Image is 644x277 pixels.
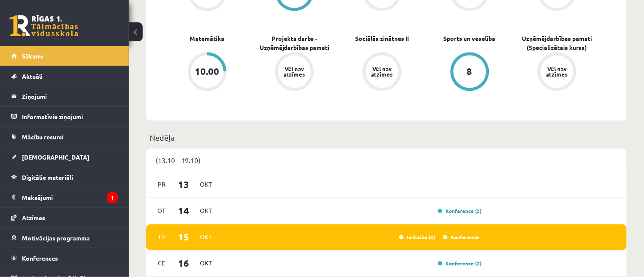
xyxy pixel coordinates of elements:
a: Digitālie materiāli [11,167,118,187]
span: Okt [197,178,215,191]
span: 16 [171,256,197,271]
a: Maksājumi1 [11,188,118,207]
span: Tr [153,231,171,244]
div: (13.10 - 19.10) [146,149,627,172]
div: Vēl nav atzīmes [370,66,394,77]
span: 15 [171,230,197,244]
a: Matemātika [190,34,224,43]
a: Sports un veselība [444,34,496,43]
div: Vēl nav atzīmes [545,66,569,77]
span: Okt [197,257,215,270]
a: 10.00 [163,52,251,93]
p: Nedēļa [150,132,623,144]
a: Konference (2) [438,260,482,267]
a: Sākums [11,46,118,66]
a: Vēl nav atzīmes [513,52,601,93]
span: Ot [153,204,171,218]
span: Digitālie materiāli [22,173,73,181]
a: Vēl nav atzīmes [338,52,426,93]
span: Pr [153,178,171,191]
a: Konference [443,234,479,241]
span: Sākums [22,52,44,60]
span: Konferences [22,254,58,262]
a: Konference (3) [438,208,482,215]
legend: Informatīvie ziņojumi [22,107,118,126]
a: [DEMOGRAPHIC_DATA] [11,147,118,167]
a: Sociālās zinātnes II [355,34,409,43]
a: Ziņojumi [11,86,118,106]
div: 10.00 [195,67,219,77]
span: Motivācijas programma [22,234,90,242]
a: Informatīvie ziņojumi [11,107,118,126]
span: 13 [171,178,197,192]
span: [DEMOGRAPHIC_DATA] [22,153,89,161]
span: Atzīmes [22,214,45,222]
div: Vēl nav atzīmes [282,66,307,77]
a: Vēl nav atzīmes [251,52,339,93]
i: 1 [107,192,118,203]
a: Konferences [11,248,118,268]
span: 14 [171,204,197,218]
a: Uzņēmējdarbības pamati (Specializētais kurss) [513,34,601,52]
a: Ieskaite (2) [399,234,435,241]
a: Projekta darbs - Uzņēmējdarbības pamati [251,34,339,52]
span: Aktuāli [22,72,43,80]
a: Atzīmes [11,208,118,228]
div: 8 [467,67,472,77]
a: Aktuāli [11,66,118,86]
span: Mācību resursi [22,133,64,141]
span: Ce [153,257,171,270]
a: Rīgas 1. Tālmācības vidusskola [9,15,78,37]
a: Mācību resursi [11,127,118,147]
span: Okt [197,204,215,218]
legend: Ziņojumi [22,86,118,106]
span: Okt [197,231,215,244]
a: 8 [426,52,514,93]
a: Motivācijas programma [11,228,118,248]
legend: Maksājumi [22,188,118,207]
